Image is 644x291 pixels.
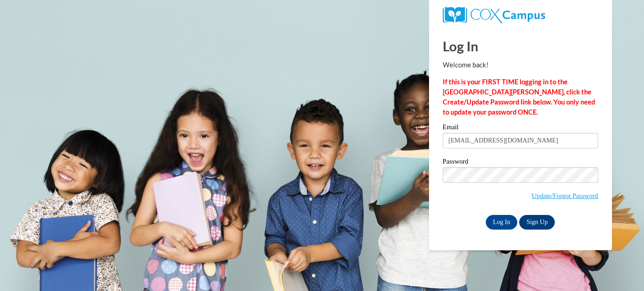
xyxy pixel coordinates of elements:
[443,7,598,23] a: COX Campus
[532,192,598,199] a: Update/Forgot Password
[443,60,598,70] p: Welcome back!
[486,215,518,230] input: Log In
[443,7,545,23] img: COX Campus
[443,78,595,116] strong: If this is your FIRST TIME logging in to the [GEOGRAPHIC_DATA][PERSON_NAME], click the Create/Upd...
[443,158,598,167] label: Password
[443,37,598,55] h1: Log In
[519,215,555,230] a: Sign Up
[443,124,598,133] label: Email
